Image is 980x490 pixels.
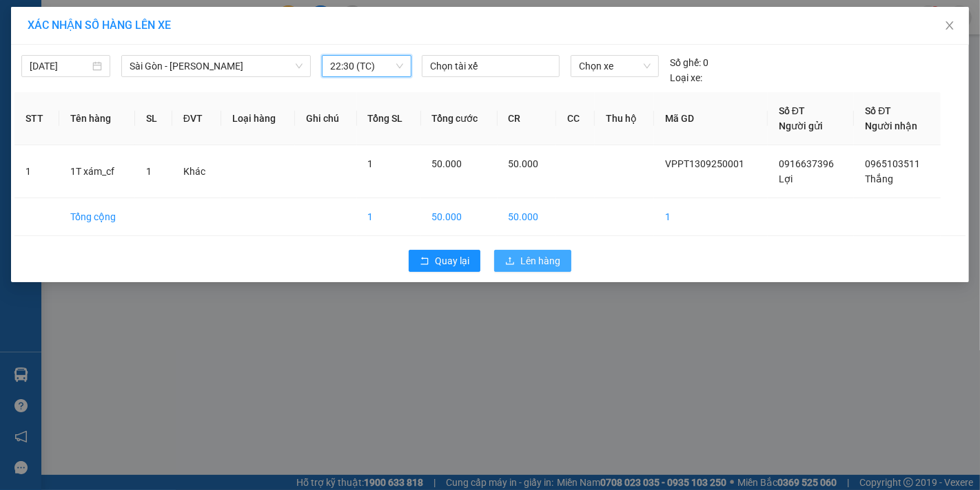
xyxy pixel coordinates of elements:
[579,56,651,76] span: Chọn xe
[595,92,654,145] th: Thu hộ
[498,198,556,236] td: 50.000
[85,20,136,85] b: Gửi khách hàng
[865,173,893,184] span: Thắng
[435,253,469,268] span: Quay lại
[146,166,152,177] span: 1
[221,92,294,145] th: Loại hàng
[505,256,515,267] span: upload
[654,198,768,236] td: 1
[116,52,190,63] b: [DOMAIN_NAME]
[135,92,172,145] th: SL
[30,58,90,74] input: 13/09/2025
[670,55,701,70] span: Số ghế:
[14,92,59,145] th: STT
[368,158,374,169] span: 1
[150,17,183,50] img: logo.jpg
[509,158,539,169] span: 50.000
[865,105,891,116] span: Số ĐT
[665,158,744,169] span: VPPT1309250001
[865,120,917,131] span: Người nhận
[865,158,920,169] span: 0965103511
[357,92,421,145] th: Tổng SL
[172,92,222,145] th: ĐVT
[670,55,708,70] div: 0
[59,145,135,198] td: 1T xám_cf
[944,20,955,31] span: close
[498,92,556,145] th: CR
[14,145,59,198] td: 1
[116,65,190,83] li: (c) 2017
[28,19,171,32] span: XÁC NHẬN SỐ HÀNG LÊN XE
[779,173,793,184] span: Lợi
[59,198,135,236] td: Tổng cộng
[779,105,805,116] span: Số ĐT
[930,7,969,45] button: Close
[520,253,560,268] span: Lên hàng
[409,250,480,272] button: rollbackQuay lại
[295,92,357,145] th: Ghi chú
[295,62,303,70] span: down
[779,158,834,169] span: 0916637396
[330,56,402,76] span: 22:30 (TC)
[421,92,498,145] th: Tổng cước
[654,92,768,145] th: Mã GD
[172,145,222,198] td: Khác
[130,56,303,76] span: Sài Gòn - Phan Rang
[17,89,78,153] b: [PERSON_NAME]
[421,198,498,236] td: 50.000
[420,256,429,267] span: rollback
[556,92,595,145] th: CC
[494,250,571,272] button: uploadLên hàng
[779,120,823,131] span: Người gửi
[59,92,135,145] th: Tên hàng
[432,158,462,169] span: 50.000
[357,198,421,236] td: 1
[670,70,702,85] span: Loại xe:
